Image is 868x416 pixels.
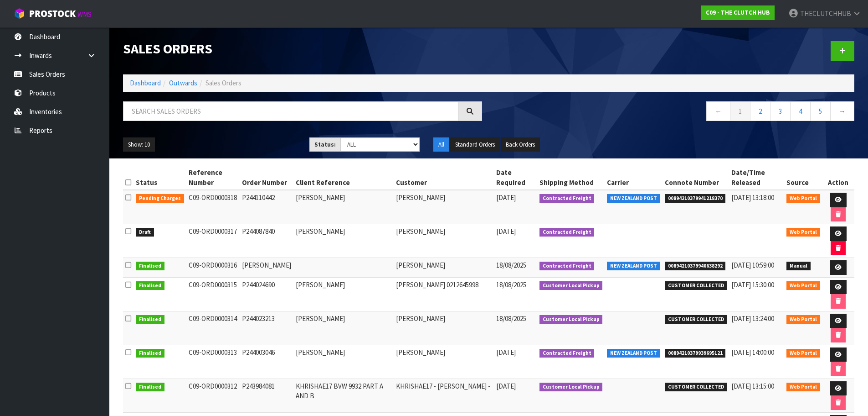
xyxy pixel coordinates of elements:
button: Standard Orders [450,137,500,152]
td: C09-ORD0000315 [186,277,240,311]
td: C09-ORD0000316 [186,258,240,278]
img: cube-alt.png [14,8,25,19]
span: NEW ZEALAND POST [607,194,660,203]
span: ProStock [29,8,76,20]
span: Contracted Freight [539,349,595,358]
a: → [830,101,854,121]
span: Web Portal [786,228,820,237]
td: [PERSON_NAME] [394,345,494,379]
span: 00894210379941218370 [665,194,726,203]
span: 18/08/2025 [496,261,526,269]
button: All [433,137,449,152]
span: Web Portal [786,315,820,324]
th: Date/Time Released [729,165,784,190]
td: [PERSON_NAME] [394,190,494,224]
td: P244024690 [240,277,293,311]
td: P244087840 [240,224,293,258]
td: [PERSON_NAME] [293,224,394,258]
td: P244003046 [240,345,293,379]
td: [PERSON_NAME] [394,224,494,258]
span: Finalised [136,383,164,392]
span: Finalised [136,349,164,358]
th: Customer [394,165,494,190]
td: C09-ORD0000317 [186,224,240,258]
nav: Page navigation [496,101,855,124]
span: [DATE] [496,348,516,357]
td: C09-ORD0000314 [186,311,240,345]
span: Finalised [136,281,164,290]
th: Reference Number [186,165,240,190]
strong: C09 - THE CLUTCH HUB [706,9,770,16]
span: [DATE] 13:15:00 [731,382,774,390]
td: [PERSON_NAME] [293,277,394,311]
span: CUSTOMER COLLECTED [665,315,727,324]
span: [DATE] 15:30:00 [731,280,774,289]
span: 18/08/2025 [496,314,526,323]
td: C09-ORD0000312 [186,379,240,412]
td: [PERSON_NAME] [240,258,293,278]
span: Customer Local Pickup [539,315,603,324]
span: NEW ZEALAND POST [607,262,660,271]
h1: Sales Orders [123,41,482,56]
span: Customer Local Pickup [539,383,603,392]
span: [DATE] [496,382,516,390]
span: [DATE] 10:59:00 [731,261,774,269]
span: Web Portal [786,383,820,392]
span: CUSTOMER COLLECTED [665,383,727,392]
th: Source [784,165,822,190]
a: 3 [770,101,791,121]
input: Search sales orders [123,101,458,121]
th: Shipping Method [537,165,605,190]
td: P244023213 [240,311,293,345]
span: Draft [136,228,154,237]
span: Web Portal [786,281,820,290]
span: 18/08/2025 [496,280,526,289]
button: Show: 10 [123,137,155,152]
span: 00894210379940638292 [665,262,726,271]
span: Pending Charges [136,194,184,203]
td: [PERSON_NAME] [293,345,394,379]
span: CUSTOMER COLLECTED [665,281,727,290]
span: Sales Orders [205,79,241,87]
span: [DATE] 13:24:00 [731,314,774,323]
span: Finalised [136,262,164,271]
td: P243984081 [240,379,293,412]
span: [DATE] [496,227,516,236]
th: Status [134,165,186,190]
small: WMS [77,10,92,19]
span: Finalised [136,315,164,324]
th: Client Reference [293,165,394,190]
span: Contracted Freight [539,228,595,237]
span: Customer Local Pickup [539,281,603,290]
th: Connote Number [663,165,729,190]
span: [DATE] [496,193,516,202]
td: [PERSON_NAME] [394,258,494,278]
a: 5 [810,101,831,121]
span: [DATE] 13:18:00 [731,193,774,202]
span: Web Portal [786,194,820,203]
th: Action [822,165,854,190]
strong: Status: [314,141,336,148]
span: THECLUTCHHUB [800,9,851,18]
a: 1 [730,101,750,121]
span: NEW ZEALAND POST [607,349,660,358]
td: KHRISHAE17 - [PERSON_NAME] - [394,379,494,412]
a: Outwards [169,79,197,87]
th: Order Number [240,165,293,190]
td: P244110442 [240,190,293,224]
span: 00894210379939695121 [665,349,726,358]
th: Carrier [605,165,663,190]
td: KHRISHAE17 BVW 9932 PART A AND B [293,379,394,412]
a: ← [706,101,730,121]
th: Date Required [494,165,537,190]
span: Contracted Freight [539,194,595,203]
button: Back Orders [501,137,540,152]
td: [PERSON_NAME] [293,190,394,224]
a: Dashboard [130,79,161,87]
span: Manual [786,262,811,271]
td: C09-ORD0000313 [186,345,240,379]
td: [PERSON_NAME] [293,311,394,345]
span: [DATE] 14:00:00 [731,348,774,357]
span: Contracted Freight [539,262,595,271]
td: C09-ORD0000318 [186,190,240,224]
